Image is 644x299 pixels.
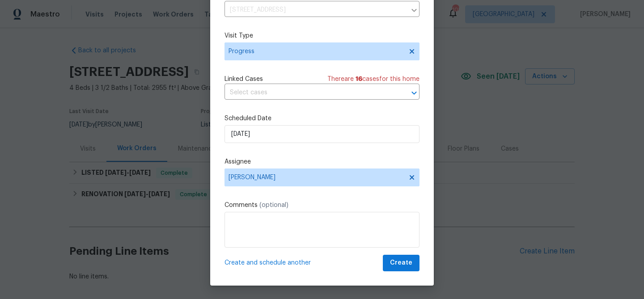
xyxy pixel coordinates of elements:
[225,3,406,17] input: Enter in an address
[225,114,419,123] label: Scheduled Date
[225,31,419,40] label: Visit Type
[225,157,419,166] label: Assignee
[225,201,419,210] label: Comments
[327,75,419,84] span: There are case s for this home
[408,87,420,99] button: Open
[225,125,419,143] input: M/D/YYYY
[225,258,311,267] span: Create and schedule another
[356,76,362,82] span: 16
[229,47,402,56] span: Progress
[229,174,404,181] span: [PERSON_NAME]
[383,255,419,271] button: Create
[225,86,394,100] input: Select cases
[259,202,288,208] span: (optional)
[390,257,412,269] span: Create
[225,75,263,84] span: Linked Cases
